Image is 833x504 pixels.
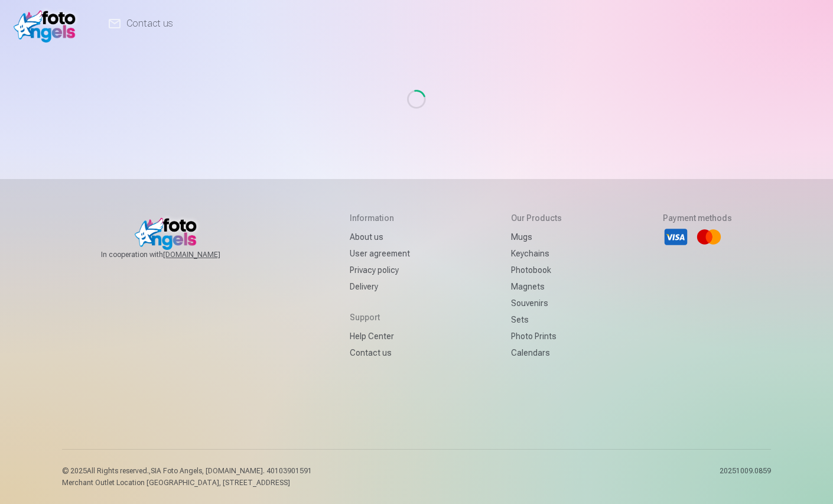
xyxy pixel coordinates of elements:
[350,229,410,245] a: About us
[350,262,410,278] a: Privacy policy
[62,466,312,476] p: © 2025 All Rights reserved. ,
[350,278,410,295] a: Delivery
[151,467,312,475] span: SIA Foto Angels, [DOMAIN_NAME]. 40103901591
[511,328,562,344] a: Photo prints
[163,250,249,259] a: [DOMAIN_NAME]
[696,224,722,250] li: Mastercard
[511,212,562,224] h5: Our products
[511,295,562,311] a: Souvenirs
[101,250,249,259] span: In cooperation with
[14,5,82,43] img: /v1
[350,245,410,262] a: User agreement
[350,212,410,224] h5: Information
[511,262,562,278] a: Photobook
[663,224,689,250] li: Visa
[62,478,312,487] p: Merchant Outlet Location [GEOGRAPHIC_DATA], [STREET_ADDRESS]
[511,245,562,262] a: Keychains
[511,229,562,245] a: Mugs
[350,344,410,361] a: Contact us
[511,344,562,361] a: Calendars
[720,466,771,487] p: 20251009.0859
[350,328,410,344] a: Help Center
[663,212,732,224] h5: Payment methods
[511,311,562,328] a: Sets
[511,278,562,295] a: Magnets
[350,311,410,323] h5: Support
